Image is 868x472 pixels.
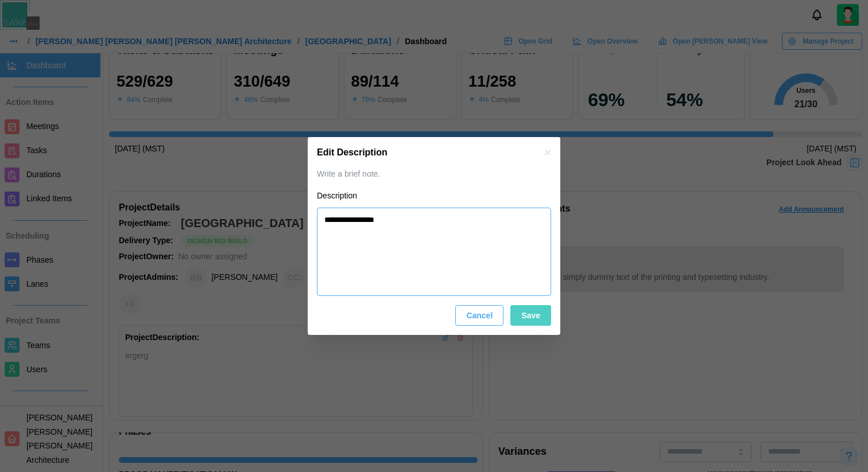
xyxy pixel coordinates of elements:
span: Save [521,306,540,325]
button: Cancel [455,305,503,326]
div: Write a brief note. [317,168,551,181]
h2: Edit Description [317,148,387,157]
span: Cancel [466,306,493,325]
div: Description [317,190,551,202]
button: Save [510,305,551,326]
